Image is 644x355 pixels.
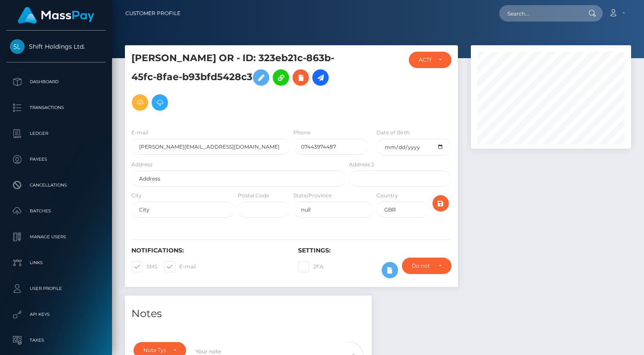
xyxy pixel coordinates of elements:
[10,230,102,243] p: Manage Users
[131,161,152,168] label: Address
[412,262,432,269] div: Do not require
[6,252,106,274] a: Links
[402,258,451,274] button: Do not require
[6,330,106,351] a: Taxes
[6,123,106,144] a: Ledger
[6,304,106,325] a: API Keys
[10,39,25,54] img: Shift Holdings Ltd.
[409,52,451,68] button: ACTIVE
[298,247,452,254] h6: Settings:
[125,4,180,22] a: Customer Profile
[131,306,365,321] h4: Notes
[18,7,94,24] img: MassPay Logo
[6,226,106,248] a: Manage Users
[10,75,102,88] p: Dashboard
[10,205,102,218] p: Batches
[6,200,106,222] a: Batches
[6,97,106,118] a: Transactions
[419,56,432,63] div: ACTIVE
[6,278,106,299] a: User Profile
[10,127,102,140] p: Ledger
[499,5,580,22] input: Search...
[131,261,157,272] label: SMS
[6,149,106,170] a: Payees
[131,247,285,254] h6: Notifications:
[376,192,398,199] label: Country
[131,192,142,199] label: City
[293,129,311,137] label: Phone
[312,69,329,86] a: Initiate Payout
[238,192,269,199] label: Postal Code
[10,308,102,321] p: API Keys
[131,52,341,115] h5: [PERSON_NAME] OR - ID: 323eb21c-863b-45fc-8fae-b93bfd5428c3
[349,161,374,168] label: Address 2
[131,129,148,137] label: E-mail
[143,347,166,354] div: Note Type
[10,179,102,192] p: Cancellations
[10,334,102,347] p: Taxes
[10,256,102,269] p: Links
[10,153,102,166] p: Payees
[6,71,106,93] a: Dashboard
[10,101,102,114] p: Transactions
[10,282,102,295] p: User Profile
[293,192,332,199] label: State/Province
[6,174,106,196] a: Cancellations
[298,261,324,272] label: 2FA
[376,129,410,137] label: Date of Birth
[6,43,106,50] span: Shift Holdings Ltd.
[164,261,196,272] label: E-mail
